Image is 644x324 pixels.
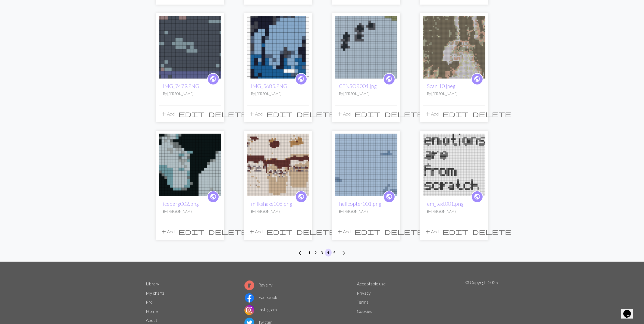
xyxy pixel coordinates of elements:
span: edit [443,228,469,235]
a: helicopter001.png [339,201,382,207]
button: Previous [296,249,307,257]
button: Next [338,249,348,257]
a: public [471,191,483,203]
button: Delete [207,109,250,119]
i: public [210,74,216,85]
span: edit [179,110,205,118]
span: add [161,110,167,118]
i: Next [340,250,346,256]
button: 4 [325,249,332,257]
img: Ravelry logo [244,281,254,290]
a: Home [146,309,158,314]
button: Delete [383,226,426,237]
p: By [PERSON_NAME] [427,91,481,96]
button: Delete [207,226,250,237]
a: em_text001.png [427,201,464,207]
img: Instagram logo [244,305,254,315]
img: helicopter001.png [335,134,397,196]
button: Delete [295,226,338,237]
a: IMG_7479.PNG [163,83,199,89]
span: edit [355,228,381,235]
span: public [474,192,480,201]
button: Edit [353,226,383,237]
span: delete [297,110,336,118]
a: milkshake006.png [251,201,293,207]
a: Library [146,281,159,286]
button: Add [247,109,265,119]
p: By [PERSON_NAME] [163,209,217,214]
a: CENSOR004.jpg [339,83,377,89]
i: Edit [267,228,293,235]
button: Add [159,226,177,237]
span: add [425,110,431,118]
span: delete [209,110,248,118]
i: public [298,74,304,85]
a: public [295,191,307,203]
a: Ravelry [244,282,273,287]
a: Terms [357,299,369,304]
a: Acceptable use [357,281,386,286]
span: add [161,228,167,235]
i: Previous [298,250,304,256]
i: public [474,191,480,202]
span: public [474,75,480,83]
iframe: chat widget [621,302,639,319]
a: Instagram [244,307,277,312]
a: public [383,73,395,85]
p: By [PERSON_NAME] [339,91,393,96]
button: Delete [471,109,514,119]
span: public [210,192,216,201]
p: By [PERSON_NAME] [339,209,393,214]
span: public [386,75,392,83]
a: milkshake006.png [247,162,309,167]
a: em_text001.png [423,162,485,167]
img: IMG_7479.PNG [159,16,221,79]
a: Scan 10.jpeg [427,83,456,89]
p: By [PERSON_NAME] [427,209,481,214]
span: edit [355,110,381,118]
nav: Page navigation [296,249,348,257]
span: add [249,110,255,118]
i: Edit [443,111,469,117]
span: add [337,110,343,118]
i: Edit [179,228,205,235]
span: delete [209,228,248,235]
span: edit [443,110,469,118]
span: add [425,228,431,235]
span: add [337,228,343,235]
span: delete [385,110,424,118]
button: 3 [319,249,325,257]
a: Privacy [357,290,371,295]
span: delete [473,110,512,118]
i: public [298,191,304,202]
a: public [295,73,307,85]
span: delete [297,228,336,235]
p: By [PERSON_NAME] [163,91,217,96]
span: edit [267,228,293,235]
a: Scan 10.jpeg [423,44,485,49]
i: Edit [443,228,469,235]
p: By [PERSON_NAME] [251,209,305,214]
a: public [207,191,219,203]
span: public [298,75,304,83]
i: Edit [267,111,293,117]
button: Delete [383,109,426,119]
button: Delete [295,109,338,119]
span: public [386,192,392,201]
button: Add [423,109,441,119]
button: Edit [177,226,207,237]
img: em_text001.png [423,134,485,196]
span: public [210,75,216,83]
i: public [386,191,392,202]
button: Add [423,226,441,237]
span: edit [267,110,293,118]
a: My charts [146,290,165,295]
i: public [386,74,392,85]
img: Scan 10.jpeg [423,16,485,79]
i: Edit [355,228,381,235]
a: Cookies [357,309,372,314]
a: About [146,317,158,323]
span: arrow_back [298,249,304,257]
a: IMG_5685.PNG [251,83,287,89]
i: Edit [179,111,205,117]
